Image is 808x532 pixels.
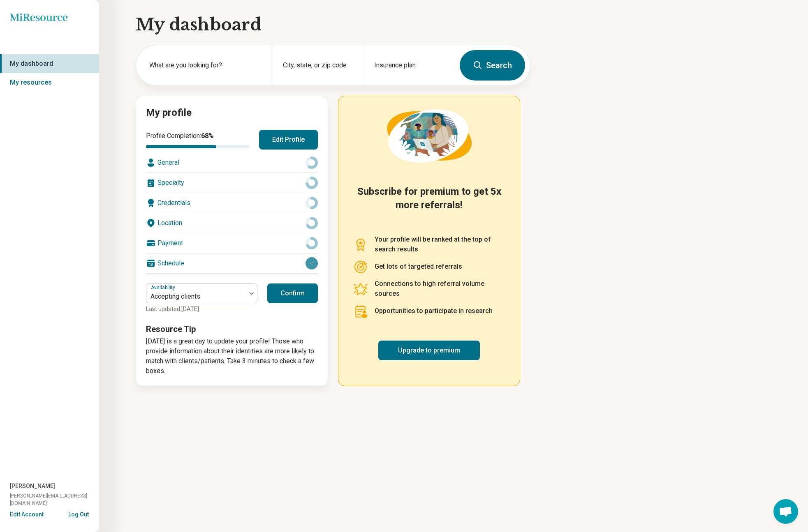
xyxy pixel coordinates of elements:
[146,233,318,253] div: Payment
[146,131,249,148] div: Profile Completion:
[146,305,257,313] p: Last updated: [DATE]
[136,13,530,36] h1: My dashboard
[149,60,263,70] label: What are you looking for?
[460,50,525,81] button: Search
[146,253,318,273] div: Schedule
[146,106,318,120] h2: My profile
[146,323,318,335] h3: Resource Tip
[146,336,318,376] p: [DATE] is a great day to update your profile! Those who provide information about their identitie...
[201,132,214,140] span: 68 %
[146,193,318,213] div: Credentials
[353,259,505,274] li: Get lots of targeted referrals
[10,510,44,519] button: Edit Account
[146,213,318,233] div: Location
[353,279,505,299] li: Connections to high referral volume sources
[10,492,99,507] span: [PERSON_NAME][EMAIL_ADDRESS][DOMAIN_NAME]
[353,185,505,225] h2: Subscribe for premium to get 5x more referrals!
[378,341,480,360] a: Upgrade to premium
[68,510,89,517] button: Log Out
[773,499,798,524] a: Open chat
[151,285,177,290] label: Availability
[10,482,55,491] span: [PERSON_NAME]
[146,153,318,173] div: General
[259,130,318,150] button: Edit Profile
[353,304,505,318] li: Opportunities to participate in research
[146,173,318,193] div: Specialty
[353,235,505,254] li: Your profile will be ranked at the top of search results
[267,283,318,303] button: Confirm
